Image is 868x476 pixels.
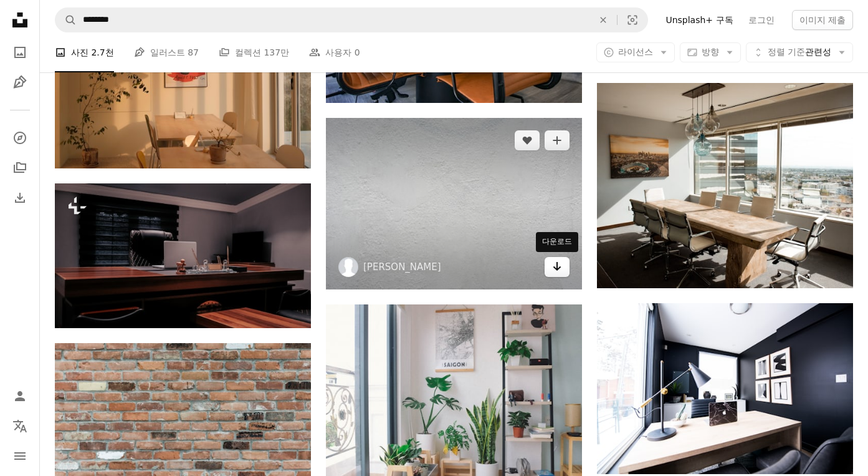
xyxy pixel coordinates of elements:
[768,47,805,57] span: 정렬 기준
[338,257,358,277] img: thomas heintz의 프로필로 이동
[264,46,289,59] span: 137만
[741,10,782,30] a: 로그인
[658,10,740,30] a: Unsplash+ 구독
[309,32,360,72] a: 사용자 0
[55,183,311,328] img: 그 위에 노트북이 있는 책상
[7,40,32,65] a: 사진
[7,155,32,180] a: 컬렉션
[597,383,853,394] a: 방 안의 책상 위에 테이블 램프
[7,7,32,35] a: 홈 — Unsplash
[55,250,311,261] a: 그 위에 노트북이 있는 책상
[326,394,582,406] a: 유리창과 선반 사이의 화분에 식물
[55,8,77,32] button: Unsplash 검색
[7,414,32,439] button: 언어
[597,303,853,474] img: 방 안의 책상 위에 테이블 램프
[702,47,719,57] span: 방향
[326,118,582,289] img: 흰 벽 위에 누워 있는 흑백 고양이
[545,257,570,277] a: 다운로드
[597,180,853,191] a: 베이지색 나무 회의 테이블
[768,46,831,59] span: 관련성
[596,42,675,62] button: 라이선스
[55,7,648,32] form: 사이트 전체에서 이미지 찾기
[355,46,360,59] span: 0
[55,422,311,434] a: 갈색 벽돌 벽
[326,198,582,209] a: 흰 벽 위에 누워 있는 흑백 고양이
[618,8,647,32] button: 시각적 검색
[363,261,441,273] a: [PERSON_NAME]
[618,47,653,57] span: 라이선스
[545,130,570,150] button: 컬렉션에 추가
[55,77,311,89] a: 의자가 있는 갈색 나무 테이블
[589,8,617,32] button: 삭제
[219,32,289,72] a: 컬렉션 137만
[515,130,540,150] button: 좋아요
[792,10,853,30] button: 이미지 제출
[7,125,32,150] a: 탐색
[746,42,853,62] button: 정렬 기준관련성
[7,185,32,210] a: 다운로드 내역
[536,232,578,252] div: 다운로드
[7,444,32,469] button: 메뉴
[7,70,32,95] a: 일러스트
[680,42,741,62] button: 방향
[7,384,32,409] a: 로그인 / 가입
[597,83,853,288] img: 베이지색 나무 회의 테이블
[134,32,199,72] a: 일러스트 87
[188,46,199,59] span: 87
